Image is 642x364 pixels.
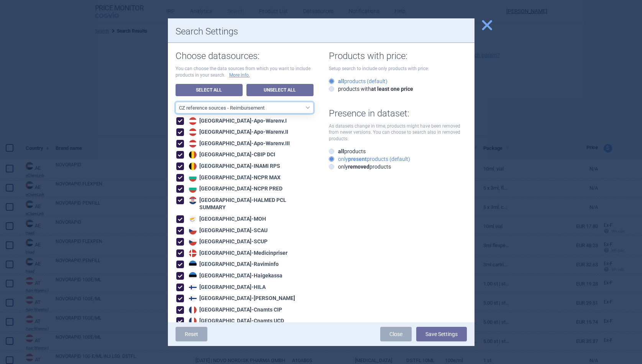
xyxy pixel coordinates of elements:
img: Croatia [189,197,197,204]
div: [GEOGRAPHIC_DATA] - INAMI RPS [187,162,280,170]
label: products with [329,85,413,93]
img: Cyprus [189,215,197,223]
img: Austria [189,128,197,136]
img: Bulgaria [189,174,197,182]
a: Reset [176,327,207,341]
img: France [189,306,197,314]
img: Estonia [189,261,197,268]
label: only products [329,163,391,171]
strong: removed [348,164,369,170]
img: Austria [189,117,197,125]
img: Czech Republic [189,227,197,234]
div: [GEOGRAPHIC_DATA] - SCUP [187,238,268,246]
div: [GEOGRAPHIC_DATA] - NCPR MAX [187,174,281,182]
h1: Choose datasources: [176,51,314,62]
div: [GEOGRAPHIC_DATA] - HALMED PCL SUMMARY [187,197,314,212]
div: [GEOGRAPHIC_DATA] - Apo-Warenv.III [187,140,290,148]
div: [GEOGRAPHIC_DATA] - Medicinpriser [187,249,287,257]
label: products (default) [329,77,387,85]
div: [GEOGRAPHIC_DATA] - NCPR PRED [187,185,282,193]
img: Estonia [189,272,197,280]
img: Finland [189,295,197,302]
img: Czech Republic [189,238,197,246]
img: France [189,317,197,325]
img: Belgium [189,162,197,170]
img: Austria [189,140,197,148]
div: [GEOGRAPHIC_DATA] - Apo-Warenv.II [187,128,288,136]
div: [GEOGRAPHIC_DATA] - [PERSON_NAME] [187,295,295,302]
div: [GEOGRAPHIC_DATA] - Raviminfo [187,261,279,268]
div: [GEOGRAPHIC_DATA] - HILA [187,284,266,291]
p: As datasets change in time, products might have been removed from newer versions. You can choose ... [329,123,467,142]
label: products [329,148,366,155]
strong: all [338,78,344,84]
div: [GEOGRAPHIC_DATA] - MOH [187,215,266,223]
button: Save Settings [416,327,467,341]
a: Close [380,327,412,341]
div: [GEOGRAPHIC_DATA] - Cnamts CIP [187,306,282,314]
p: Setup search to include only products with price: [329,66,467,72]
strong: at least one price [371,86,413,92]
h1: Search Settings [176,26,467,37]
img: Denmark [189,249,197,257]
a: Select All [176,84,243,96]
div: [GEOGRAPHIC_DATA] - Cnamts UCD [187,317,284,325]
div: [GEOGRAPHIC_DATA] - Apo-Warenv.I [187,117,287,125]
a: More info. [229,72,250,79]
h1: Presence in dataset: [329,108,467,119]
div: [GEOGRAPHIC_DATA] - CBIP DCI [187,151,275,159]
p: You can choose the data sources from which you want to include products in your search. [176,66,314,79]
div: [GEOGRAPHIC_DATA] - Haigekassa [187,272,282,280]
strong: all [338,148,344,154]
h1: Products with price: [329,51,467,62]
img: Bulgaria [189,185,197,193]
div: [GEOGRAPHIC_DATA] - SCAU [187,227,268,234]
a: Unselect All [246,84,314,96]
img: Belgium [189,151,197,159]
img: Finland [189,284,197,291]
strong: present [348,156,367,162]
label: only products (default) [329,155,410,163]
